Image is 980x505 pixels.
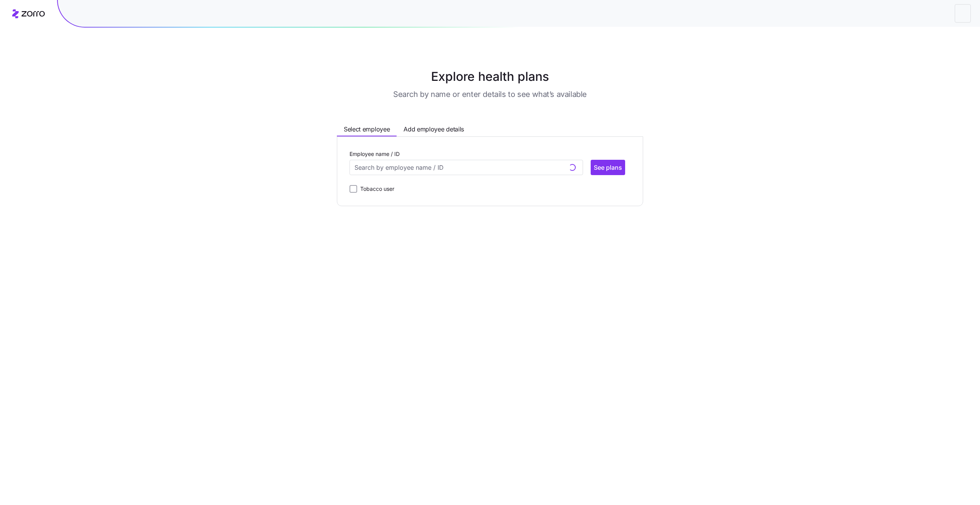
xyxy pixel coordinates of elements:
[350,150,400,158] label: Employee name / ID
[393,89,587,100] h3: Search by name or enter details to see what’s available
[344,125,390,134] span: Select employee
[350,160,583,175] input: Search by employee name / ID
[403,125,464,134] span: Add employee details
[591,160,625,175] button: See plans
[300,67,680,86] h1: Explore health plans
[357,184,394,193] label: Tobacco user
[594,163,622,172] span: See plans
